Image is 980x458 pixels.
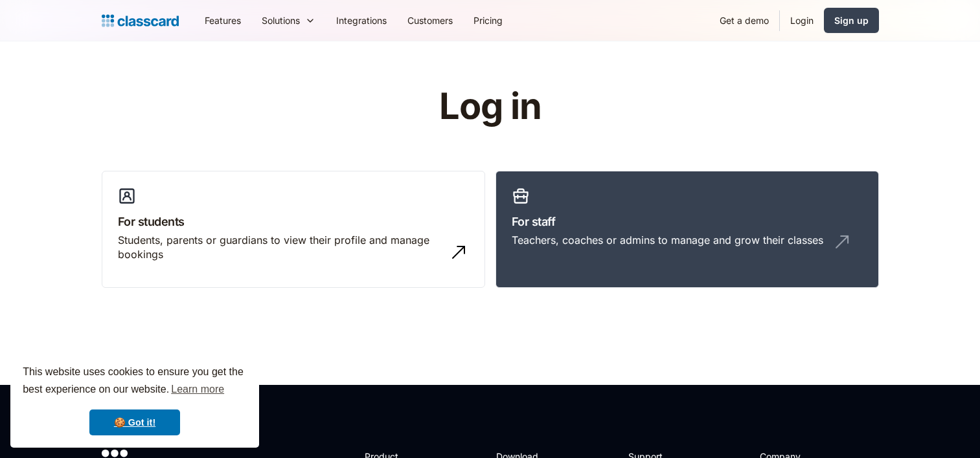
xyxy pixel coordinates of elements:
[102,12,179,30] a: home
[169,380,226,399] a: learn more about cookies
[824,8,879,33] a: Sign up
[10,352,259,448] div: cookieconsent
[89,409,180,435] a: dismiss cookie message
[512,233,823,247] div: Teachers, coaches or admins to manage and grow their classes
[23,364,247,399] span: This website uses cookies to ensure you get the best experience on our website.
[194,6,251,35] a: Features
[251,6,326,35] div: Solutions
[262,14,300,27] div: Solutions
[284,87,696,127] h1: Log in
[326,6,397,35] a: Integrations
[118,233,443,262] div: Students, parents or guardians to view their profile and manage bookings
[463,6,513,35] a: Pricing
[709,6,779,35] a: Get a demo
[397,6,463,35] a: Customers
[512,213,863,230] h3: For staff
[496,171,879,289] a: For staffTeachers, coaches or admins to manage and grow their classes
[834,14,869,27] div: Sign up
[102,171,485,289] a: For studentsStudents, parents or guardians to view their profile and manage bookings
[118,213,469,230] h3: For students
[780,6,824,35] a: Login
